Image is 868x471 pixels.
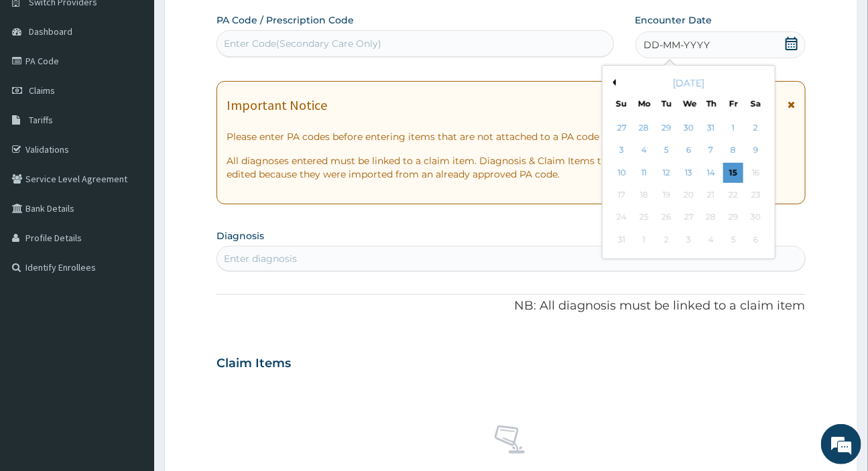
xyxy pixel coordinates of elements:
div: Not available Saturday, September 6th, 2025 [745,230,765,250]
div: Not available Friday, September 5th, 2025 [723,230,743,250]
div: Not available Thursday, August 28th, 2025 [701,208,721,228]
span: We're online! [78,147,185,282]
div: Choose Friday, August 15th, 2025 [723,163,743,183]
button: Previous Month [609,79,616,86]
div: Not available Friday, August 22nd, 2025 [723,185,743,205]
div: Not available Saturday, August 23rd, 2025 [745,185,765,205]
div: Not available Monday, August 18th, 2025 [634,185,654,205]
div: Enter diagnosis [224,252,297,265]
div: Tu [660,98,672,109]
label: Encounter Date [635,13,712,27]
div: Not available Sunday, August 31st, 2025 [611,230,631,250]
img: d_794563401_company_1708531726252_794563401 [25,67,54,100]
div: Not available Tuesday, August 26th, 2025 [656,208,676,228]
div: Not available Wednesday, September 3rd, 2025 [678,230,698,250]
div: Choose Sunday, July 27th, 2025 [611,118,631,138]
div: Choose Saturday, August 9th, 2025 [745,141,765,161]
div: Choose Thursday, July 31st, 2025 [701,118,721,138]
div: Choose Friday, August 8th, 2025 [723,141,743,161]
div: Minimize live chat window [220,7,252,39]
div: Choose Tuesday, August 12th, 2025 [656,163,676,183]
div: Choose Sunday, August 3rd, 2025 [611,141,631,161]
div: Choose Wednesday, July 30th, 2025 [678,118,698,138]
div: Th [705,98,717,109]
div: We [683,98,694,109]
div: month 2025-08 [611,117,767,251]
div: Chat with us now [70,75,225,92]
div: [DATE] [608,76,769,90]
div: Sa [750,98,761,109]
span: DD-MM-YYYY [644,38,710,52]
div: Choose Wednesday, August 6th, 2025 [678,141,698,161]
div: Not available Thursday, September 4th, 2025 [701,230,721,250]
div: Choose Monday, August 4th, 2025 [634,141,654,161]
div: Choose Saturday, August 2nd, 2025 [745,118,765,138]
div: Choose Sunday, August 10th, 2025 [611,163,631,183]
div: Choose Tuesday, August 5th, 2025 [656,141,676,161]
div: Not available Sunday, August 24th, 2025 [611,208,631,228]
label: Diagnosis [216,229,264,243]
div: Fr [728,98,739,109]
p: All diagnoses entered must be linked to a claim item. Diagnosis & Claim Items that are visible bu... [227,154,795,181]
h1: Important Notice [227,98,327,113]
div: Choose Friday, August 1st, 2025 [723,118,743,138]
div: Not available Saturday, August 30th, 2025 [745,208,765,228]
span: Claims [29,84,55,96]
div: Not available Wednesday, August 27th, 2025 [678,208,698,228]
p: Please enter PA codes before entering items that are not attached to a PA code [227,130,795,143]
textarea: Type your message and hit 'Enter' [7,322,255,369]
div: Not available Friday, August 29th, 2025 [723,208,743,228]
div: Not available Saturday, August 16th, 2025 [745,163,765,183]
div: Su [615,98,627,109]
div: Not available Monday, August 25th, 2025 [634,208,654,228]
div: Choose Wednesday, August 13th, 2025 [678,163,698,183]
div: Not available Thursday, August 21st, 2025 [701,185,721,205]
div: Mo [638,98,649,109]
div: Choose Monday, August 11th, 2025 [634,163,654,183]
label: PA Code / Prescription Code [216,13,354,27]
p: NB: All diagnosis must be linked to a claim item [216,297,805,315]
div: Not available Tuesday, August 19th, 2025 [656,185,676,205]
span: Tariffs [29,114,53,126]
div: Enter Code(Secondary Care Only) [224,37,381,50]
div: Choose Thursday, August 7th, 2025 [701,141,721,161]
div: Choose Monday, July 28th, 2025 [634,118,654,138]
span: Dashboard [29,25,72,38]
div: Not available Sunday, August 17th, 2025 [611,185,631,205]
div: Not available Wednesday, August 20th, 2025 [678,185,698,205]
h3: Claim Items [216,356,291,371]
div: Choose Thursday, August 14th, 2025 [701,163,721,183]
div: Choose Tuesday, July 29th, 2025 [656,118,676,138]
div: Not available Monday, September 1st, 2025 [634,230,654,250]
div: Not available Tuesday, September 2nd, 2025 [656,230,676,250]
